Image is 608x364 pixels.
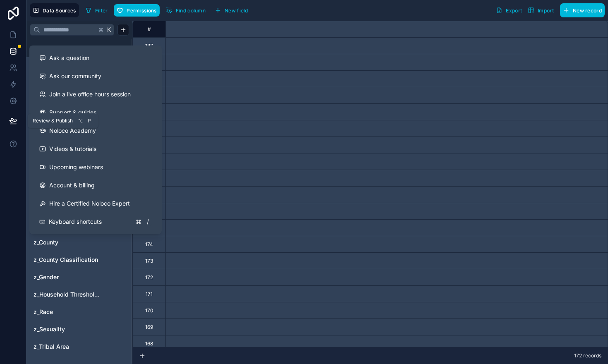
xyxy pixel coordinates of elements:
[30,42,124,54] button: Noloco tables
[33,194,158,213] button: Hire a Certified Noloco Expert
[34,308,101,316] a: z_Race
[33,158,158,176] a: Upcoming webinars
[77,117,84,124] span: ⌥
[33,213,158,231] button: Keyboard shortcuts/
[145,258,153,264] div: 173
[33,117,73,124] span: Review & Publish
[34,256,98,264] span: z_County Classification
[49,145,96,153] span: Videos & tutorials
[538,7,554,14] span: Import
[33,85,158,103] a: Join a live office hours session
[574,352,601,359] span: 172 records
[145,307,153,314] div: 170
[139,26,159,32] div: #
[560,3,605,17] button: New record
[45,44,84,52] span: Noloco tables
[30,3,79,17] button: Data Sources
[95,7,108,14] span: Filter
[49,90,131,98] span: Join a live office hours session
[34,238,101,247] a: z_County
[30,236,129,249] div: z_County
[49,72,101,80] span: Ask our community
[49,163,103,171] span: Upcoming webinars
[30,340,129,353] div: z_Tribal Area
[525,3,557,17] button: Import
[34,256,101,264] a: z_County Classification
[34,308,53,316] span: z_Race
[33,67,158,85] a: Ask our community
[144,218,151,225] span: /
[30,271,129,284] div: z_Gender
[506,7,522,14] span: Export
[114,4,159,17] button: Permissions
[30,305,129,318] div: z_Race
[30,323,129,336] div: z_Sexuality
[86,117,93,124] span: P
[557,3,605,17] a: New record
[49,199,130,208] span: Hire a Certified Noloco Expert
[34,238,58,247] span: z_County
[34,342,69,351] span: z_Tribal Area
[82,4,111,17] button: Filter
[33,176,158,194] a: Account & billing
[33,103,158,122] a: Support & guides
[34,342,101,351] a: z_Tribal Area
[212,4,251,17] button: New field
[145,340,153,347] div: 168
[225,7,248,14] span: New field
[49,54,89,62] span: Ask a question
[114,4,163,17] a: Permissions
[145,274,153,281] div: 172
[30,288,129,301] div: z_Household Thresholds
[49,218,102,226] span: Keyboard shortcuts
[49,108,96,117] span: Support & guides
[145,324,153,330] div: 169
[30,253,129,266] div: z_County Classification
[49,181,95,189] span: Account & billing
[33,49,158,67] button: Ask a question
[33,122,158,140] a: Noloco Academy
[33,140,158,158] a: Videos & tutorials
[43,7,76,14] span: Data Sources
[145,241,153,248] div: 174
[163,4,208,17] button: Find column
[146,291,153,297] div: 171
[34,273,101,281] a: z_Gender
[493,3,525,17] button: Export
[34,325,101,333] a: z_Sexuality
[127,7,156,14] span: Permissions
[34,273,59,281] span: z_Gender
[145,43,153,49] div: 187
[573,7,602,14] span: New record
[49,127,96,135] span: Noloco Academy
[106,27,112,33] span: K
[34,290,101,299] a: z_Household Thresholds
[176,7,206,14] span: Find column
[34,325,65,333] span: z_Sexuality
